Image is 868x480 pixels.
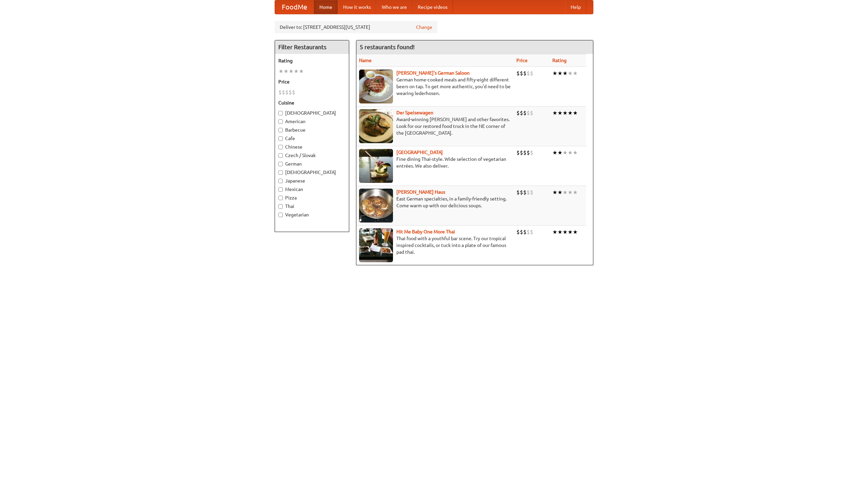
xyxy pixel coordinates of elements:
a: Recipe videos [412,0,453,14]
li: $ [523,109,527,117]
label: German [278,160,346,167]
li: ★ [278,68,283,75]
label: [DEMOGRAPHIC_DATA] [278,169,346,176]
li: $ [516,70,520,77]
li: ★ [563,228,568,236]
li: ★ [552,109,557,117]
li: $ [530,70,533,77]
ng-pluralize: 5 restaurants found! [360,44,415,50]
li: ★ [557,228,563,236]
input: Japanese [278,179,283,183]
li: ★ [289,68,294,75]
a: Price [516,58,528,63]
a: Change [416,24,432,31]
li: $ [520,228,523,236]
a: Hit Me Baby One More Thai [396,229,455,234]
b: [PERSON_NAME]'s German Saloon [396,70,470,76]
li: $ [516,109,520,117]
a: FoodMe [275,0,314,14]
li: ★ [557,70,563,77]
input: [DEMOGRAPHIC_DATA] [278,170,283,175]
input: German [278,162,283,166]
li: $ [516,149,520,156]
li: $ [530,189,533,196]
li: ★ [568,228,573,236]
h4: Filter Restaurants [275,40,349,54]
a: Help [565,0,586,14]
img: esthers.jpg [359,70,393,103]
input: Vegetarian [278,213,283,217]
p: Award-winning [PERSON_NAME] and other favorites. Look for our restored food truck in the NE corne... [359,116,511,136]
li: ★ [552,70,557,77]
label: Vegetarian [278,211,346,218]
li: ★ [573,228,578,236]
input: [DEMOGRAPHIC_DATA] [278,111,283,115]
h5: Rating [278,57,346,64]
label: Chinese [278,143,346,150]
li: ★ [568,189,573,196]
label: [DEMOGRAPHIC_DATA] [278,110,346,116]
li: ★ [573,109,578,117]
li: $ [527,109,530,117]
li: ★ [552,228,557,236]
p: Fine dining Thai-style. Wide selection of vegetarian entrées. We also deliver. [359,156,511,169]
p: East German specialties, in a family-friendly setting. Come warm up with our delicious soups. [359,195,511,209]
label: Cafe [278,135,346,142]
a: Home [314,0,338,14]
li: $ [516,228,520,236]
li: $ [530,109,533,117]
li: ★ [557,189,563,196]
li: ★ [568,109,573,117]
li: $ [530,149,533,156]
input: Barbecue [278,128,283,132]
a: Der Speisewagen [396,110,433,115]
a: Name [359,58,372,63]
li: ★ [563,189,568,196]
li: ★ [568,70,573,77]
li: ★ [552,149,557,156]
li: $ [278,89,282,96]
a: How it works [338,0,376,14]
input: Mexican [278,187,283,192]
li: ★ [563,70,568,77]
li: $ [292,89,295,96]
label: Barbecue [278,127,346,133]
li: $ [520,149,523,156]
input: American [278,119,283,124]
label: Thai [278,203,346,210]
b: [PERSON_NAME] Haus [396,189,445,195]
a: Who we are [376,0,412,14]
li: ★ [573,70,578,77]
a: [GEOGRAPHIC_DATA] [396,150,443,155]
div: Deliver to: [STREET_ADDRESS][US_STATE] [275,21,437,33]
label: Pizza [278,194,346,201]
p: Thai food with a youthful bar scene. Try our tropical inspired cocktails, or tuck into a plate of... [359,235,511,255]
li: $ [516,189,520,196]
li: ★ [563,109,568,117]
label: Mexican [278,186,346,193]
li: $ [527,189,530,196]
li: ★ [563,149,568,156]
input: Czech / Slovak [278,153,283,158]
li: $ [285,89,289,96]
li: $ [520,70,523,77]
p: German home-cooked meals and fifty-eight different beers on tap. To get more authentic, you'd nee... [359,76,511,97]
li: ★ [283,68,289,75]
li: ★ [299,68,304,75]
li: $ [523,189,527,196]
label: American [278,118,346,125]
li: ★ [294,68,299,75]
img: speisewagen.jpg [359,109,393,143]
li: $ [520,189,523,196]
input: Pizza [278,196,283,200]
li: $ [527,70,530,77]
li: $ [289,89,292,96]
img: babythai.jpg [359,228,393,262]
li: ★ [557,149,563,156]
img: satay.jpg [359,149,393,183]
li: ★ [573,189,578,196]
li: $ [523,228,527,236]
